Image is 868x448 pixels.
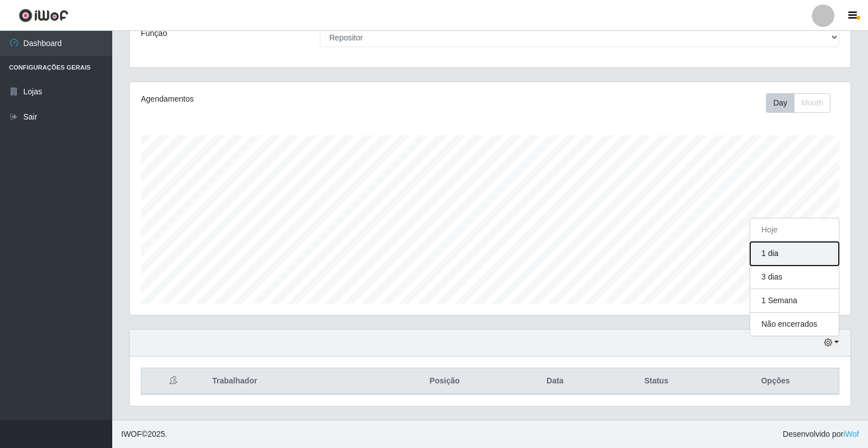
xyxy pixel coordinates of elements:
[794,93,830,113] button: Month
[766,93,839,113] div: Toolbar with button groups
[750,242,839,266] button: 1 dia
[712,368,839,395] th: Opções
[141,93,422,105] div: Agendamentos
[783,428,859,440] span: Desenvolvido por
[19,8,68,22] img: CoreUI Logo
[750,218,839,242] button: Hoje
[121,429,142,438] span: IWOF
[766,93,830,113] div: First group
[766,93,794,113] button: Day
[750,289,839,313] button: 1 Semana
[750,313,839,336] button: Não encerrados
[843,429,859,438] a: iWof
[600,368,712,395] th: Status
[509,368,600,395] th: Data
[380,368,510,395] th: Posição
[750,266,839,289] button: 3 dias
[205,368,379,395] th: Trabalhador
[141,28,167,39] label: Função
[121,428,167,440] span: © 2025 .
